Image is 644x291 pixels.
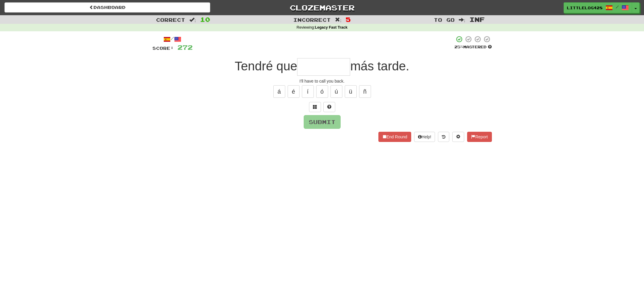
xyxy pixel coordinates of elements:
div: I'll have to call you back. [152,78,492,84]
span: Inf [470,16,485,23]
span: 272 [177,44,193,51]
button: ú [330,85,342,98]
button: End Round [378,132,411,142]
button: Round history (alt+y) [438,132,449,142]
button: Switch sentence to multiple choice alt+p [309,102,321,112]
span: 10 [200,16,210,23]
span: Score: [152,46,174,51]
span: Incorrect [293,17,331,23]
strong: Legacy Fast Track [315,25,347,30]
button: ó [316,85,328,98]
span: 25 % [454,44,463,49]
span: : [335,17,342,22]
a: Clozemaster [219,2,425,13]
span: / [616,5,619,9]
a: LittleLog428 / [564,2,632,13]
a: Dashboard [4,2,210,13]
div: Mastered [454,44,492,50]
button: Report [467,132,492,142]
button: é [288,85,300,98]
span: 5 [346,16,351,23]
span: : [189,17,196,22]
span: : [459,17,465,22]
button: Single letter hint - you only get 1 per sentence and score half the points! alt+h [323,102,335,112]
span: Tendré que [235,59,297,73]
button: ñ [359,85,371,98]
button: á [273,85,285,98]
span: LittleLog428 [567,5,603,10]
button: í [302,85,314,98]
button: Submit [304,115,341,129]
div: / [152,35,193,43]
span: Correct [156,17,185,23]
span: más tarde. [350,59,409,73]
button: Help! [414,132,435,142]
button: ü [345,85,357,98]
span: To go [434,17,455,23]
